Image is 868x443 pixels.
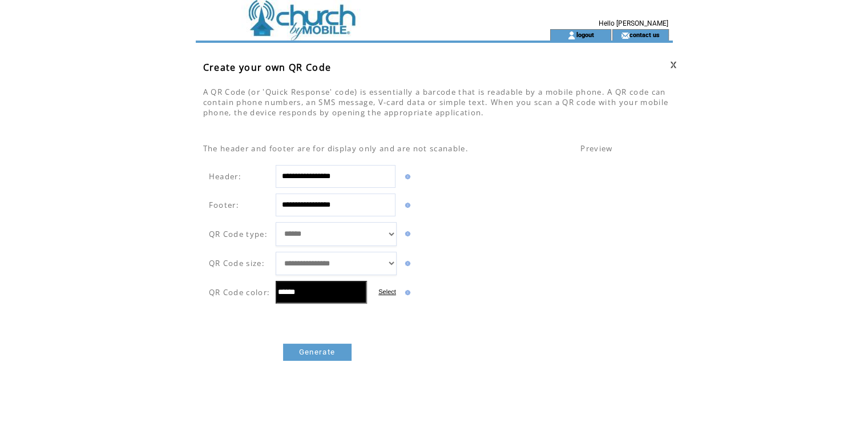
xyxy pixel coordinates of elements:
[402,231,410,236] img: help.gif
[580,143,612,154] span: Preview
[209,200,239,210] span: Footer:
[402,174,410,179] img: help.gif
[209,171,241,182] span: Header:
[203,87,669,118] span: A QR Code (or 'Quick Response' code) is essentially a barcode that is readable by a mobile phone....
[402,203,410,208] img: help.gif
[378,288,396,295] label: Select
[567,31,576,40] img: account_icon.gif
[629,31,660,38] a: contact us
[203,61,332,74] span: Create your own QR Code
[402,290,410,295] img: help.gif
[283,344,352,361] a: Generate
[402,261,410,266] img: help.gif
[209,258,265,268] span: QR Code size:
[621,31,629,40] img: contact_us_icon.gif
[203,143,469,154] span: The header and footer are for display only and are not scanable.
[209,229,268,239] span: QR Code type:
[599,19,668,27] span: Hello [PERSON_NAME]
[209,287,271,297] span: QR Code color:
[576,31,594,38] a: logout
